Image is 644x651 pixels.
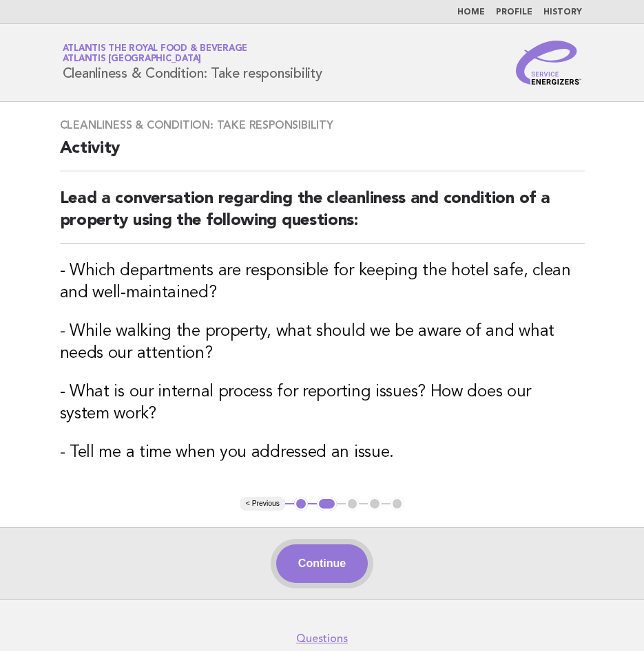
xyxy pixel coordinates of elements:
[317,497,337,511] button: 2
[496,8,532,17] a: Profile
[63,55,202,64] span: Atlantis [GEOGRAPHIC_DATA]
[294,497,308,511] button: 1
[60,138,585,171] h2: Activity
[60,188,585,244] h2: Lead a conversation regarding the cleanliness and condition of a property using the following que...
[516,41,582,85] img: Service Energizers
[276,544,368,583] button: Continue
[60,118,585,132] h3: Cleanliness & Condition: Take responsibility
[60,260,585,304] h3: - Which departments are responsible for keeping the hotel safe, clean and well-maintained?
[60,442,585,464] h3: - Tell me a time when you addressed an issue.
[63,45,322,81] h1: Cleanliness & Condition: Take responsibility
[60,321,585,365] h3: - While walking the property, what should we be aware of and what needs our attention?
[543,8,582,17] a: History
[60,381,585,425] h3: - What is our internal process for reporting issues? How does our system work?
[457,8,485,17] a: Home
[240,497,285,511] button: < Previous
[296,632,348,645] a: Questions
[63,44,248,63] a: Atlantis the Royal Food & BeverageAtlantis [GEOGRAPHIC_DATA]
